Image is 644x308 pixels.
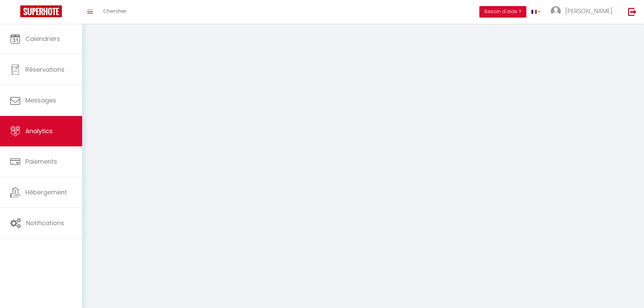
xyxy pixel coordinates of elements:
span: Messages [25,96,56,104]
span: Notifications [26,219,64,227]
button: Besoin d'aide ? [479,6,526,18]
span: Hébergement [25,188,67,196]
span: [PERSON_NAME] [565,7,613,15]
span: Analytics [25,127,53,135]
span: Réservations [25,65,65,74]
img: logout [628,7,637,16]
img: ... [551,6,561,16]
button: Ouvrir le widget de chat LiveChat [5,3,26,23]
span: Chercher [103,7,126,15]
span: Paiements [25,157,57,166]
span: Calendriers [25,34,60,43]
img: Super Booking [20,5,62,17]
